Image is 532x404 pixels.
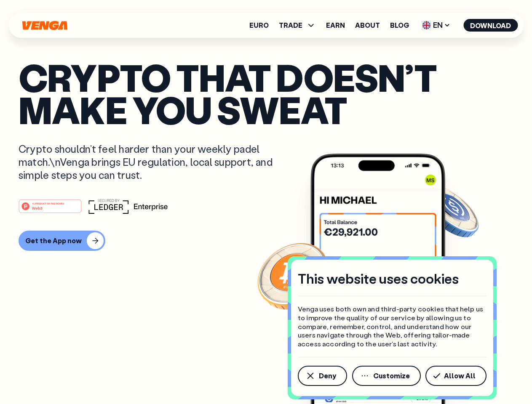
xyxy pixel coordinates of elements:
p: Crypto shouldn’t feel harder than your weekly padel match.\nVenga brings EU regulation, local sup... [19,142,285,182]
p: Venga uses both own and third-party cookies that help us to improve the quality of our service by... [298,305,487,348]
button: Download [463,19,518,32]
div: Get the App now [25,237,82,245]
span: EN [419,19,453,32]
tspan: #1 PRODUCT OF THE MONTH [32,202,64,205]
span: TRADE [279,22,302,29]
h4: This website uses cookies [298,270,459,287]
button: Deny [298,366,347,386]
tspan: Web3 [32,205,43,210]
a: Earn [326,22,345,29]
p: Crypto that doesn’t make you sweat [19,61,513,125]
button: Get the App now [19,231,105,251]
a: #1 PRODUCT OF THE MONTHWeb3 [19,204,82,215]
span: Deny [319,372,336,379]
span: Customize [373,372,410,379]
button: Customize [352,366,421,386]
a: About [355,22,380,29]
span: Allow All [444,372,476,379]
img: USDC coin [420,181,481,242]
a: Get the App now [19,231,513,251]
span: TRADE [279,20,316,30]
button: Allow All [425,366,487,386]
a: Blog [390,22,409,29]
svg: Home [21,21,68,30]
img: flag-uk [422,21,430,29]
img: Bitcoin [256,238,331,314]
a: Euro [249,22,269,29]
